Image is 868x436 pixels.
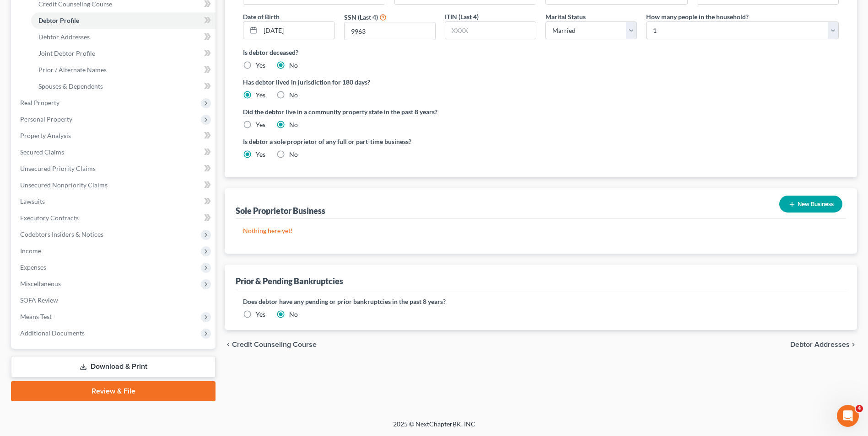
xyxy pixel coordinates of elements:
[20,280,61,287] span: Miscellaneous
[236,276,343,287] div: Prior & Pending Bankruptcies
[260,22,334,39] input: MM/DD/YYYY
[850,341,857,348] i: chevron_right
[243,107,839,117] label: Did the debtor live in a community property state in the past 8 years?
[38,82,103,90] span: Spouses & Dependents
[13,128,216,144] a: Property Analysis
[20,197,45,205] span: Lawsuits
[31,12,216,29] a: Debtor Profile
[20,181,108,189] span: Unsecured Nonpriority Claims
[31,78,216,95] a: Spouses & Dependents
[11,356,216,378] a: Download & Print
[236,205,325,216] div: Sole Proprietor Business
[243,12,280,21] label: Date of Birth
[256,150,265,159] label: Yes
[20,247,41,255] span: Income
[31,29,216,45] a: Debtor Addresses
[232,341,317,348] span: Credit Counseling Course
[13,292,216,308] a: SOFA Review
[13,210,216,226] a: Executory Contracts
[256,120,265,129] label: Yes
[20,329,85,337] span: Additional Documents
[38,49,95,57] span: Joint Debtor Profile
[289,120,298,129] label: No
[20,132,71,139] span: Property Analysis
[256,90,265,100] label: Yes
[243,137,536,146] label: Is debtor a sole proprietor of any full or part-time business?
[31,45,216,62] a: Joint Debtor Profile
[20,296,58,304] span: SOFA Review
[790,341,857,348] button: Debtor Addresses chevron_right
[20,99,59,106] span: Real Property
[13,193,216,210] a: Lawsuits
[289,150,298,159] label: No
[20,148,64,156] span: Secured Claims
[13,144,216,160] a: Secured Claims
[20,115,72,123] span: Personal Property
[20,165,96,172] span: Unsecured Priority Claims
[243,48,839,57] label: Is debtor deceased?
[11,381,216,401] a: Review & File
[289,90,298,100] label: No
[856,405,863,412] span: 4
[445,22,536,39] input: XXXX
[38,16,79,24] span: Debtor Profile
[225,341,317,348] button: chevron_left Credit Counseling Course
[38,33,90,41] span: Debtor Addresses
[31,62,216,78] a: Prior / Alternate Names
[256,61,265,70] label: Yes
[225,341,232,348] i: chevron_left
[243,77,839,87] label: Has debtor lived in jurisdiction for 180 days?
[20,230,103,238] span: Codebtors Insiders & Notices
[20,263,46,271] span: Expenses
[256,310,265,319] label: Yes
[13,177,216,193] a: Unsecured Nonpriority Claims
[38,66,107,74] span: Prior / Alternate Names
[779,196,842,213] button: New Business
[289,61,298,70] label: No
[20,313,52,320] span: Means Test
[243,297,839,306] label: Does debtor have any pending or prior bankruptcies in the past 8 years?
[243,226,839,235] p: Nothing here yet!
[173,420,695,436] div: 2025 © NextChapterBK, INC
[646,12,749,21] label: How many people in the household?
[790,341,850,348] span: Debtor Addresses
[837,405,859,427] iframe: Intercom live chat
[289,310,298,319] label: No
[445,12,479,21] label: ITIN (Last 4)
[20,214,79,222] span: Executory Contracts
[344,12,378,22] label: SSN (Last 4)
[545,12,586,21] label: Marital Status
[345,22,435,40] input: XXXX
[13,160,216,177] a: Unsecured Priority Claims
